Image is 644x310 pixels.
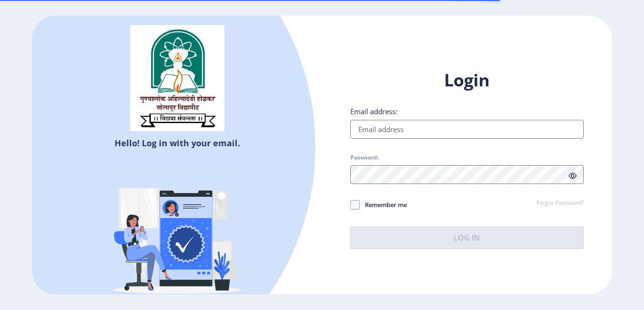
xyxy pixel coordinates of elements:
span: Remember me [360,199,407,210]
button: Log In [350,226,584,249]
label: Email address: [350,107,397,116]
img: sulogo.png [130,25,224,132]
label: Password: [350,154,379,161]
a: Forgot Password? [537,199,584,208]
input: Email address [350,120,584,139]
h1: Login [350,69,584,92]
